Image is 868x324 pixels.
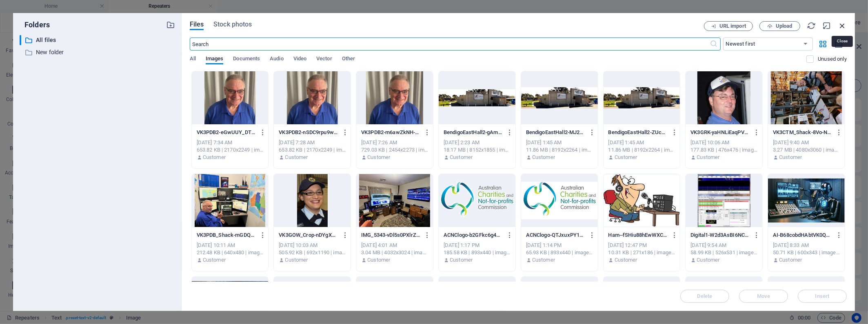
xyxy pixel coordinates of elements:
[213,20,252,29] span: Stock photos
[697,154,720,161] p: Customer
[285,256,308,264] p: Customer
[444,139,511,146] div: [DATE] 2:23 AM
[3,3,58,10] a: Skip to main content
[532,256,555,264] p: Customer
[444,249,511,256] div: 185.58 KB | 893x440 | image/png
[690,129,750,136] p: VK3GRK-yaHNLiEaqPVN6bOwBvmU3Q.png
[361,242,428,249] div: [DATE] 4:01 AM
[608,249,675,256] div: 10.31 KB | 271x186 | image/jpeg
[526,129,585,136] p: BendigoEastHall2-MJ2qpYeAhibaxUY0coxBNA.jpg
[197,231,256,239] p: VK3PDB_Shack-mGDQPeFkS8VypuARjIcxog.jpg
[203,256,226,264] p: Customer
[690,139,757,146] div: [DATE] 10:06 AM
[773,146,840,154] div: 3.27 MB | 4080x3060 | image/jpeg
[233,54,260,65] span: Documents
[279,242,346,249] div: [DATE] 10:03 AM
[20,47,175,57] div: New folder
[20,35,21,45] div: ​
[608,146,675,154] div: 11.86 MB | 8192x2264 | image/jpeg
[807,21,816,30] i: Reload
[36,35,160,45] p: All files
[444,242,511,249] div: [DATE] 1:17 PM
[779,154,802,161] p: Customer
[450,256,473,264] p: Customer
[773,139,840,146] div: [DATE] 9:40 AM
[704,21,753,31] button: URL import
[197,129,256,136] p: VK3PDB2-eGwUUY_DTO9xrJ8p4MveEQ.jpg
[776,24,793,29] span: Upload
[526,231,585,239] p: ACNClogo-QTJxuxPY1SojU02AQ26KCw.jpg
[759,21,800,31] button: Upload
[773,129,832,136] p: VK3CTM_Shack-8Vo-NVBJhuDCUET4fhpLsA.jpg
[690,231,750,239] p: Digital1-W2d3AsBI6NCSGnhr579z1A.jpg
[285,154,308,161] p: Customer
[203,154,226,161] p: Customer
[190,20,204,29] span: Files
[166,20,175,29] i: Create new folder
[822,21,831,30] i: Minimize
[526,146,593,154] div: 11.86 MB | 8192x2264 | image/jpeg
[690,242,757,249] div: [DATE] 9:54 AM
[197,139,264,146] div: [DATE] 7:34 AM
[690,249,757,256] div: 58.99 KB | 526x531 | image/jpeg
[342,54,355,65] span: Other
[526,242,593,249] div: [DATE] 1:14 PM
[197,242,264,249] div: [DATE] 10:11 AM
[450,154,473,161] p: Customer
[197,146,264,154] div: 653.82 KB | 2170x2249 | image/jpeg
[608,242,675,249] div: [DATE] 12:47 PM
[615,154,637,161] p: Customer
[361,231,420,239] p: IMG_5343-vDl5s0PXlrZZvo_VEs_13A.jpeg
[197,249,264,256] div: 212.48 KB | 640x480 | image/jpeg
[20,20,50,30] p: Folders
[690,146,757,154] div: 177.83 KB | 476x476 | image/png
[367,154,390,161] p: Customer
[206,54,224,65] span: Images
[532,154,555,161] p: Customer
[526,139,593,146] div: [DATE] 1:45 AM
[719,24,746,29] span: URL import
[615,256,637,264] p: Customer
[608,129,668,136] p: BendigoEastHall2-ZUcV-M-FfKA6s1ee0UWndA.jpg
[361,139,428,146] div: [DATE] 7:26 AM
[608,231,668,239] p: Ham--fSHiu88hEwWXCGLDc8vNA.jpg
[526,249,593,256] div: 65.93 KB | 893x440 | image/jpeg
[279,249,346,256] div: 505.92 KB | 692x1190 | image/png
[773,242,840,249] div: [DATE] 8:33 AM
[36,48,160,57] p: New folder
[444,231,503,239] p: ACNClogo-b2GFkc6g4TI_ZWiSvlH0Ag.png
[270,54,283,65] span: Audio
[697,256,720,264] p: Customer
[444,129,503,136] p: BendigoEastHall2-gAmenu-wyY8QvErYrCT7KA.png
[361,249,428,256] div: 3.04 MB | 4032x3024 | image/jpeg
[779,256,802,264] p: Customer
[773,231,832,239] p: AI-B68cobdHAbtVK0QKXocErQ.jpg
[361,146,428,154] div: 729.03 KB | 2454x2273 | image/jpeg
[293,54,306,65] span: Video
[444,146,511,154] div: 18.17 MB | 8152x1855 | image/png
[316,54,332,65] span: Vector
[279,139,346,146] div: [DATE] 7:28 AM
[279,129,338,136] p: VK3PDB2-nSDC9rpu9wqL0AXd2fAFPg.jpg
[190,54,196,65] span: All
[608,139,675,146] div: [DATE] 1:45 AM
[773,249,840,256] div: 50.71 KB | 600x343 | image/jpeg
[818,55,847,63] p: Displays only files that are not in use on the website. Files added during this session can still...
[367,256,390,264] p: Customer
[279,231,338,239] p: VK3GOW_Crop-nDYgXTq5nhaRW9jfNeuzQA.png
[361,129,420,136] p: VK3PDB2-m6awZkNH-AClHcA2hYsFQg.jpg
[190,37,710,51] input: Search
[279,146,346,154] div: 653.82 KB | 2170x2249 | image/jpeg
